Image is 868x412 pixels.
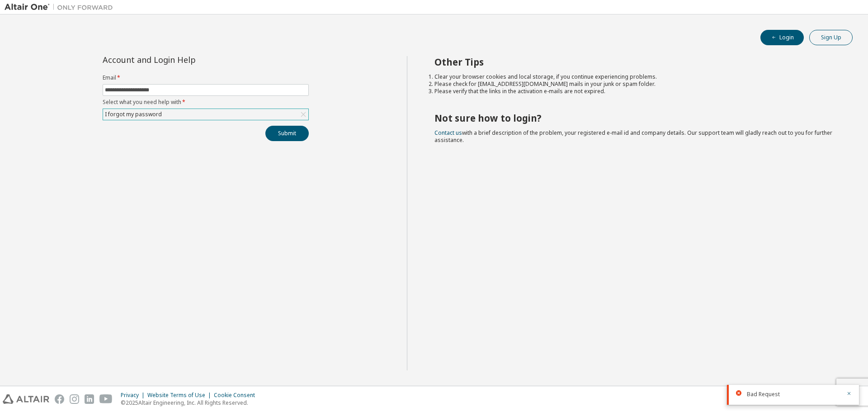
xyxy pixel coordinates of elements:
[747,391,780,398] span: Bad Request
[214,392,260,399] div: Cookie Consent
[5,3,118,12] img: Altair One
[121,399,260,407] p: © 2025 Altair Engineering, Inc. All Rights Reserved.
[434,112,837,124] h2: Not sure how to login?
[434,129,462,137] a: Contact us
[103,56,268,63] div: Account and Login Help
[434,56,837,68] h2: Other Tips
[434,73,837,81] li: Clear your browser cookies and local storage, if you continue experiencing problems.
[55,394,64,404] img: facebook.svg
[434,129,832,144] span: with a brief description of the problem, your registered e-mail id and company details. Our suppo...
[434,88,837,95] li: Please verify that the links in the activation e-mails are not expired.
[760,30,804,45] button: Login
[121,392,147,399] div: Privacy
[104,109,163,119] div: I forgot my password
[85,394,94,404] img: linkedin.svg
[70,394,79,404] img: instagram.svg
[103,109,308,120] div: I forgot my password
[434,81,837,88] li: Please check for [EMAIL_ADDRESS][DOMAIN_NAME] mails in your junk or spam folder.
[147,392,214,399] div: Website Terms of Use
[99,394,113,404] img: youtube.svg
[265,126,309,141] button: Submit
[809,30,853,45] button: Sign Up
[103,74,309,81] label: Email
[3,394,49,404] img: altair_logo.svg
[103,99,309,106] label: Select what you need help with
